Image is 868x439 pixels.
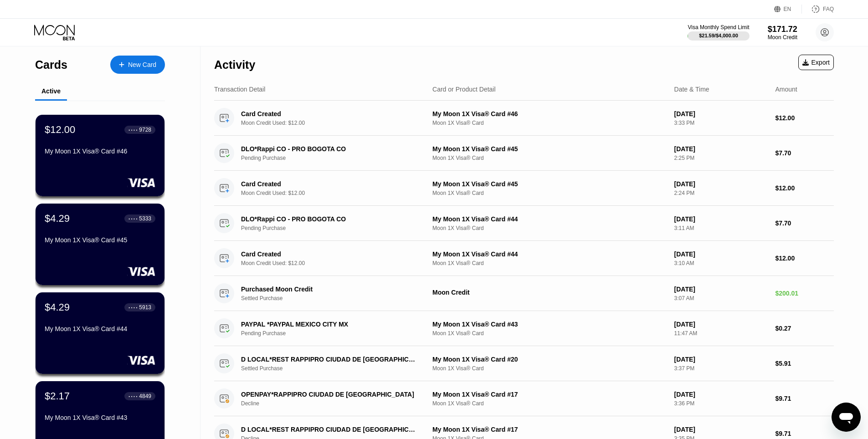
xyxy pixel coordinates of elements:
div: Settled Purchase [241,295,431,301]
div: Moon 1X Visa® Card [432,400,667,407]
div: [DATE] [674,180,768,188]
div: 3:33 PM [674,120,768,126]
div: OPENPAY*RAPPIPRO CIUDAD DE [GEOGRAPHIC_DATA] [241,391,418,398]
div: My Moon 1X Visa® Card #45 [45,236,155,244]
div: [DATE] [674,250,768,258]
div: 2:25 PM [674,155,768,161]
div: [DATE] [674,321,768,328]
div: Decline [241,400,431,407]
div: Purchased Moon Credit [241,286,418,293]
div: Card CreatedMoon Credit Used: $12.00My Moon 1X Visa® Card #45Moon 1X Visa® Card[DATE]2:24 PM$12.00 [214,171,834,206]
div: ● ● ● ● [128,395,138,398]
div: $4.29● ● ● ●5913My Moon 1X Visa® Card #44 [36,292,164,374]
div: New Card [110,56,165,74]
div: My Moon 1X Visa® Card #44 [45,325,155,332]
div: [DATE] [674,215,768,223]
div: Purchased Moon CreditSettled PurchaseMoon Credit[DATE]3:07 AM$200.01 [214,276,834,311]
div: DLO*Rappi CO - PRO BOGOTA COPending PurchaseMy Moon 1X Visa® Card #44Moon 1X Visa® Card[DATE]3:11... [214,206,834,241]
div: Moon Credit Used: $12.00 [241,190,431,196]
div: PAYPAL *PAYPAL MEXICO CITY MXPending PurchaseMy Moon 1X Visa® Card #43Moon 1X Visa® Card[DATE]11:... [214,311,834,346]
div: ● ● ● ● [128,306,138,309]
div: $171.72 [768,25,797,34]
div: 5913 [139,304,151,311]
div: [DATE] [674,110,768,117]
div: Card CreatedMoon Credit Used: $12.00My Moon 1X Visa® Card #44Moon 1X Visa® Card[DATE]3:10 AM$12.00 [214,241,834,276]
iframe: Кнопка запуска окна обмена сообщениями [832,403,861,432]
div: [DATE] [674,391,768,398]
div: $2.17 [45,390,70,402]
div: Visa Monthly Spend Limit$21.59/$4,000.00 [688,24,749,41]
div: [DATE] [674,286,768,293]
div: Moon Credit Used: $12.00 [241,260,431,266]
div: 3:07 AM [674,295,768,301]
div: [DATE] [674,356,768,363]
div: $12.00 [775,184,834,192]
div: Moon 1X Visa® Card [432,155,667,161]
div: 4849 [139,393,151,399]
div: Amount [775,86,797,93]
div: My Moon 1X Visa® Card #17 [432,426,667,433]
div: 3:10 AM [674,260,768,266]
div: Active [41,87,61,95]
div: Moon 1X Visa® Card [432,260,667,266]
div: My Moon 1X Visa® Card #43 [45,414,155,421]
div: DLO*Rappi CO - PRO BOGOTA CO [241,215,418,223]
div: [DATE] [674,426,768,433]
div: $4.29 [45,213,70,225]
div: $21.59 / $4,000.00 [699,33,738,38]
div: FAQ [802,5,834,14]
div: Date & Time [674,86,709,93]
div: $7.70 [775,219,834,227]
div: 11:47 AM [674,330,768,337]
div: My Moon 1X Visa® Card #45 [432,145,667,153]
div: Cards [35,58,67,71]
div: My Moon 1X Visa® Card #44 [432,215,667,223]
div: Moon 1X Visa® Card [432,190,667,196]
div: $4.29● ● ● ●5333My Moon 1X Visa® Card #45 [36,204,164,285]
div: Pending Purchase [241,330,431,337]
div: FAQ [823,6,834,12]
div: Card Created [241,180,418,188]
div: $9.71 [775,430,834,437]
div: Export [798,55,834,70]
div: My Moon 1X Visa® Card #43 [432,321,667,328]
div: 3:37 PM [674,365,768,372]
div: Moon 1X Visa® Card [432,330,667,337]
div: My Moon 1X Visa® Card #46 [432,110,667,117]
div: OPENPAY*RAPPIPRO CIUDAD DE [GEOGRAPHIC_DATA]DeclineMy Moon 1X Visa® Card #17Moon 1X Visa® Card[DA... [214,381,834,416]
div: 3:36 PM [674,400,768,407]
div: Moon 1X Visa® Card [432,225,667,231]
div: DLO*Rappi CO - PRO BOGOTA CO [241,145,418,153]
div: ● ● ● ● [128,128,138,131]
div: D LOCAL*REST RAPPIPRO CIUDAD DE [GEOGRAPHIC_DATA] [241,426,418,433]
div: Moon Credit [432,289,667,296]
div: [DATE] [674,145,768,153]
div: 5333 [139,215,151,222]
div: $0.27 [775,325,834,332]
div: Activity [214,58,255,71]
div: $12.00● ● ● ●9728My Moon 1X Visa® Card #46 [36,115,164,196]
div: Moon Credit [768,34,797,41]
div: My Moon 1X Visa® Card #44 [432,250,667,258]
div: Moon 1X Visa® Card [432,120,667,126]
div: EN [774,5,802,14]
div: D LOCAL*REST RAPPIPRO CIUDAD DE [GEOGRAPHIC_DATA] [241,356,418,363]
div: 3:11 AM [674,225,768,231]
div: ● ● ● ● [128,217,138,220]
div: Card Created [241,110,418,117]
div: $4.29 [45,301,70,313]
div: My Moon 1X Visa® Card #45 [432,180,667,188]
div: Card or Product Detail [432,86,496,93]
div: $12.00 [775,255,834,262]
div: DLO*Rappi CO - PRO BOGOTA COPending PurchaseMy Moon 1X Visa® Card #45Moon 1X Visa® Card[DATE]2:25... [214,136,834,171]
div: My Moon 1X Visa® Card #17 [432,391,667,398]
div: EN [784,6,791,12]
div: New Card [128,61,156,69]
div: $5.91 [775,360,834,367]
div: $9.71 [775,395,834,402]
div: $200.01 [775,290,834,297]
div: Pending Purchase [241,155,431,161]
div: PAYPAL *PAYPAL MEXICO CITY MX [241,321,418,328]
div: $7.70 [775,149,834,157]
